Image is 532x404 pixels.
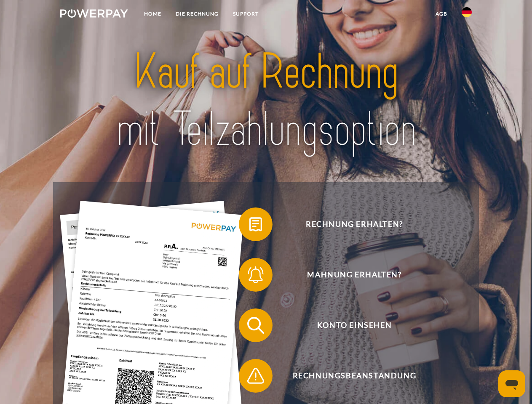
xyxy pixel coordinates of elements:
img: title-powerpay_de.svg [80,40,452,161]
button: Rechnung erhalten? [239,207,458,241]
img: de [462,7,472,17]
span: Mahnung erhalten? [251,258,457,292]
a: agb [428,6,454,21]
span: Konto einsehen [251,308,457,342]
span: Rechnungsbeanstandung [251,359,457,393]
button: Mahnung erhalten? [239,258,458,292]
a: Home [137,6,168,21]
button: Rechnungsbeanstandung [239,359,458,393]
img: qb_warning.svg [245,365,266,386]
img: qb_bill.svg [245,214,266,235]
img: qb_bell.svg [245,264,266,285]
button: Konto einsehen [239,308,458,342]
img: qb_search.svg [245,315,266,336]
iframe: Schaltfläche zum Öffnen des Messaging-Fensters [498,370,525,397]
span: Rechnung erhalten? [251,207,457,241]
a: DIE RECHNUNG [168,6,226,21]
img: logo-powerpay-white.svg [60,9,128,18]
a: SUPPORT [226,6,266,21]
